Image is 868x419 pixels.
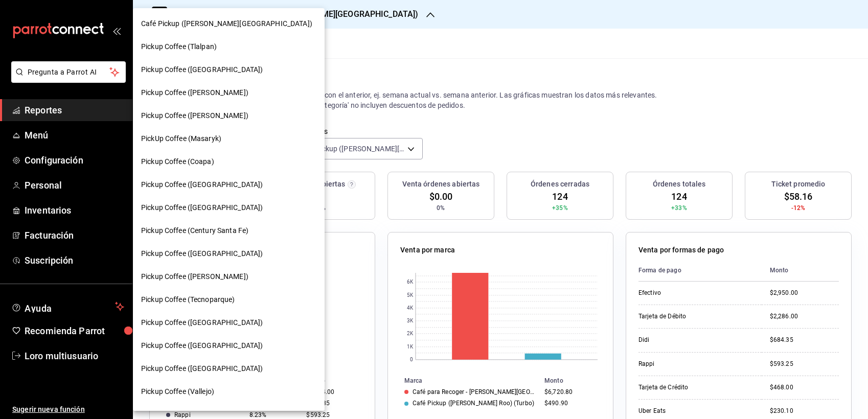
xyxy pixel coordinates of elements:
span: Pickup Coffee (Tecnoparque) [141,294,235,305]
div: Pickup Coffee (Tlalpan) [133,35,325,58]
div: Pickup Coffee ([GEOGRAPHIC_DATA]) [133,58,325,81]
div: Pickup Coffee ([PERSON_NAME]) [133,104,325,127]
span: Pickup Coffee ([PERSON_NAME]) [141,110,248,121]
span: Pickup Coffee ([GEOGRAPHIC_DATA]) [141,248,263,259]
span: Pickup Coffee ([PERSON_NAME]) [141,271,248,282]
span: Pickup Coffee ([GEOGRAPHIC_DATA]) [141,64,263,75]
div: Pickup Coffee (Vallejo) [133,380,325,403]
span: Pickup Coffee ([PERSON_NAME]) [141,87,248,98]
span: Pickup Coffee ([GEOGRAPHIC_DATA]) [141,363,263,374]
span: Pickup Coffee ([GEOGRAPHIC_DATA]) [141,202,263,213]
div: Pickup Coffee ([GEOGRAPHIC_DATA]) [133,311,325,334]
div: Pickup Coffee ([PERSON_NAME]) [133,265,325,288]
span: Pickup Coffee (Coapa) [141,156,214,167]
div: Café Pickup ([PERSON_NAME][GEOGRAPHIC_DATA]) [133,12,325,35]
span: Pickup Coffee (Tlalpan) [141,41,217,52]
span: Pickup Coffee ([GEOGRAPHIC_DATA]) [141,317,263,328]
div: PickUp Coffee (Masaryk) [133,127,325,150]
div: Pickup Coffee (Tecnoparque) [133,288,325,311]
div: Pickup Coffee ([GEOGRAPHIC_DATA]) [133,334,325,357]
div: Pickup Coffee (Coapa) [133,150,325,173]
div: Pickup Coffee ([GEOGRAPHIC_DATA]) [133,196,325,219]
span: Café Pickup ([PERSON_NAME][GEOGRAPHIC_DATA]) [141,18,312,29]
div: Pickup Coffee ([GEOGRAPHIC_DATA]) [133,357,325,380]
span: Pickup Coffee (Vallejo) [141,386,214,397]
span: Pickup Coffee ([GEOGRAPHIC_DATA]) [141,340,263,351]
span: Pickup Coffee (Century Santa Fe) [141,225,248,236]
div: Pickup Coffee ([GEOGRAPHIC_DATA]) [133,173,325,196]
div: Pickup Coffee ([PERSON_NAME]) [133,81,325,104]
span: PickUp Coffee (Masaryk) [141,133,221,144]
div: Pickup Coffee ([GEOGRAPHIC_DATA]) [133,242,325,265]
span: Pickup Coffee ([GEOGRAPHIC_DATA]) [141,179,263,190]
div: Pickup Coffee (Century Santa Fe) [133,219,325,242]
